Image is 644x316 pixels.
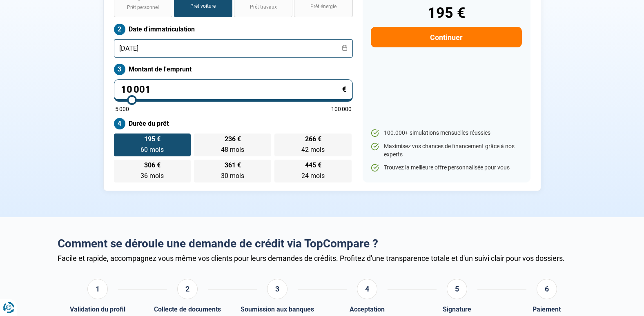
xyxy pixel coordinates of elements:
[225,136,241,142] span: 236 €
[221,172,244,180] span: 30 mois
[127,4,159,11] span: Prêt personnel
[443,305,471,313] div: Signature
[371,142,521,158] li: Maximisez vos chances de financement grâce à nos experts
[301,172,325,180] span: 24 mois
[241,305,314,313] div: Soumission aux banques
[371,6,521,20] div: 195 €
[221,146,244,154] span: 48 mois
[357,279,377,299] div: 4
[140,172,164,180] span: 36 mois
[114,64,353,75] label: Montant de l'emprunt
[267,279,287,299] div: 3
[115,106,129,112] span: 5 000
[342,86,346,93] span: €
[305,136,321,142] span: 266 €
[371,27,521,47] button: Continuer
[154,305,221,313] div: Collecte de documents
[190,3,216,10] span: Prêt voiture
[87,279,108,299] div: 1
[371,129,521,137] li: 100.000+ simulations mensuelles réussies
[250,4,277,11] span: Prêt travaux
[310,3,336,10] span: Prêt énergie
[447,279,467,299] div: 5
[144,136,160,142] span: 195 €
[114,24,353,35] label: Date d'immatriculation
[144,162,160,169] span: 306 €
[177,279,198,299] div: 2
[533,305,561,313] div: Paiement
[70,305,125,313] div: Validation du profil
[537,279,557,299] div: 6
[58,254,587,263] div: Facile et rapide, accompagnez vous même vos clients pour leurs demandes de crédits. Profitez d'un...
[58,237,587,251] h2: Comment se déroule une demande de crédit via TopCompare ?
[140,146,164,154] span: 60 mois
[331,106,352,112] span: 100 000
[371,164,521,172] li: Trouvez la meilleure offre personnalisée pour vous
[305,162,321,169] span: 445 €
[114,118,353,129] label: Durée du prêt
[114,39,353,58] input: jj/mm/aaaa
[301,146,325,154] span: 42 mois
[350,305,385,313] div: Acceptation
[225,162,241,169] span: 361 €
